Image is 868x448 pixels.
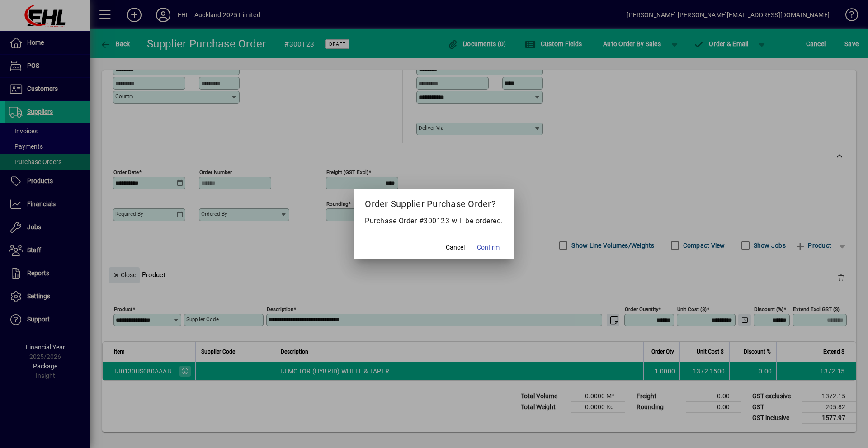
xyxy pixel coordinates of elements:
[354,189,514,215] h2: Order Supplier Purchase Order?
[446,243,465,252] span: Cancel
[441,240,470,256] button: Cancel
[473,240,503,256] button: Confirm
[477,243,500,252] span: Confirm
[365,216,503,226] p: Purchase Order #300123 will be ordered.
